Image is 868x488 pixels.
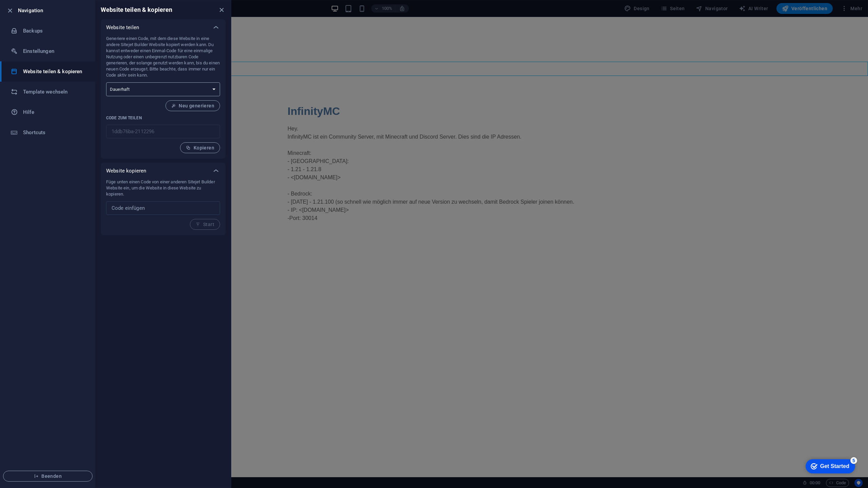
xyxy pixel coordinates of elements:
[23,108,86,116] h6: Hilfe
[106,36,220,78] p: Generiere einen Code, mit dem diese Website in eine andere Sitejet Builder Website kopiert werden...
[106,24,139,31] p: Website teilen
[106,167,146,174] p: Website kopieren
[165,100,220,111] button: Neu generieren
[0,102,95,122] a: Hilfe
[50,1,57,8] div: 5
[23,67,86,76] h6: Website teilen & kopieren
[5,3,55,18] div: Get Started 5 items remaining, 0% complete
[23,47,86,55] h6: Einstellungen
[101,163,225,179] div: Website kopieren
[217,6,225,14] button: close
[106,179,220,197] p: Füge unten einen Code von einer anderen Sitejet Builder Website ein, um die Website in diese Webs...
[186,145,214,150] span: Kopieren
[23,27,86,35] h6: Backups
[171,103,214,108] span: Neu generieren
[3,471,93,482] button: Beenden
[101,19,225,36] div: Website teilen
[23,128,86,137] h6: Shortcuts
[106,201,220,215] input: Code einfügen
[106,115,220,121] p: Code zum Teilen
[180,142,220,153] button: Kopieren
[9,473,87,479] span: Beenden
[101,6,172,14] h6: Website teilen & kopieren
[23,88,86,96] h6: Template wechseln
[18,6,90,15] h6: Navigation
[20,7,49,14] div: Get Started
